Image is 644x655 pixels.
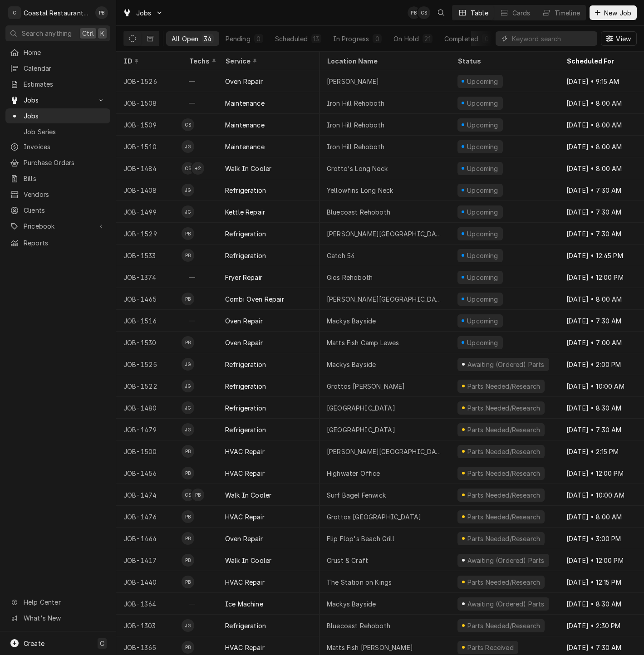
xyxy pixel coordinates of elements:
[24,597,105,607] span: Help Center
[182,205,194,218] div: James Gatton's Avatar
[182,380,194,392] div: James Gatton's Avatar
[182,445,194,458] div: PB
[24,95,92,105] span: Jobs
[225,534,263,543] div: Oven Repair
[116,353,182,375] div: JOB-1525
[466,534,541,543] div: Parts Needed/Research
[24,8,90,18] div: Coastal Restaurant Repair
[116,375,182,397] div: JOB-1522
[333,34,369,44] div: In Progress
[116,484,182,506] div: JOB-1474
[116,549,182,571] div: JOB-1417
[182,401,194,414] div: James Gatton's Avatar
[24,174,106,183] span: Bills
[393,34,419,44] div: On Hold
[327,273,373,282] div: Gios Rehoboth
[24,142,106,152] span: Invoices
[327,621,390,631] div: Bluecoast Rehoboth
[225,490,271,500] div: Walk In Cooler
[8,6,21,19] div: Coastal Restaurant Repair's Avatar
[182,118,194,131] div: Chris Sockriter's Avatar
[182,510,194,523] div: Phill Blush's Avatar
[182,467,194,479] div: Phill Blush's Avatar
[95,6,108,19] div: Phill Blush's Avatar
[374,34,380,44] div: 0
[182,554,194,567] div: PB
[5,45,110,60] a: Home
[614,34,633,44] span: View
[5,171,110,186] a: Bills
[182,293,194,305] div: PB
[466,403,541,413] div: Parts Needed/Research
[24,238,106,248] span: Reports
[225,120,265,130] div: Maintenance
[466,164,500,173] div: Upcoming
[466,469,541,478] div: Parts Needed/Research
[182,423,194,436] div: James Gatton's Avatar
[8,6,21,19] div: C
[5,155,110,170] a: Purchase Orders
[5,139,110,154] a: Invoices
[24,190,106,199] span: Vendors
[116,114,182,136] div: JOB-1509
[327,643,413,652] div: Matts Fish [PERSON_NAME]
[466,251,500,260] div: Upcoming
[327,403,395,413] div: [GEOGRAPHIC_DATA]
[182,554,194,567] div: Phill Blush's Avatar
[327,490,386,500] div: Surf Bagel Fenwick
[466,142,500,152] div: Upcoming
[182,380,194,392] div: JG
[100,639,104,648] span: C
[182,510,194,523] div: PB
[116,332,182,353] div: JOB-1530
[225,229,266,239] div: Refrigeration
[226,34,251,44] div: Pending
[327,98,384,108] div: Iron Hill Rehoboth
[466,120,500,130] div: Upcoming
[466,621,541,631] div: Parts Needed/Research
[327,229,443,239] div: [PERSON_NAME][GEOGRAPHIC_DATA]
[182,118,194,131] div: CS
[466,360,545,369] div: Awaiting (Ordered) Parts
[225,56,310,66] div: Service
[5,108,110,123] a: Jobs
[466,490,541,500] div: Parts Needed/Research
[182,532,194,545] div: Phill Blush's Avatar
[182,641,194,654] div: Phill Blush's Avatar
[408,6,420,19] div: Phill Blush's Avatar
[182,489,194,501] div: Chris Sockriter's Avatar
[466,229,500,239] div: Upcoming
[182,293,194,305] div: Phill Blush's Avatar
[116,223,182,244] div: JOB-1529
[327,77,379,86] div: [PERSON_NAME]
[327,207,390,217] div: Bluecoast Rehoboth
[327,577,392,587] div: The Station on Kings
[182,593,218,615] div: —
[225,425,266,435] div: Refrigeration
[5,61,110,76] a: Calendar
[225,469,265,478] div: HVAC Repair
[192,489,204,501] div: Phill Blush's Avatar
[327,599,376,609] div: Mackys Bayside
[555,8,580,18] div: Timeline
[225,621,266,631] div: Refrigeration
[327,447,443,456] div: [PERSON_NAME][GEOGRAPHIC_DATA]
[182,445,194,458] div: Phill Blush's Avatar
[5,77,110,92] a: Estimates
[327,120,384,130] div: Iron Hill Rehoboth
[602,8,633,18] span: New Job
[327,56,441,66] div: Location Name
[225,643,265,652] div: HVAC Repair
[24,64,106,73] span: Calendar
[116,310,182,332] div: JOB-1516
[123,56,172,66] div: ID
[466,207,500,217] div: Upcoming
[119,5,167,20] a: Go to Jobs
[182,336,194,349] div: PB
[24,48,106,57] span: Home
[590,5,637,20] button: New Job
[457,56,550,66] div: Status
[601,31,637,46] button: View
[116,266,182,288] div: JOB-1374
[116,244,182,266] div: JOB-1533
